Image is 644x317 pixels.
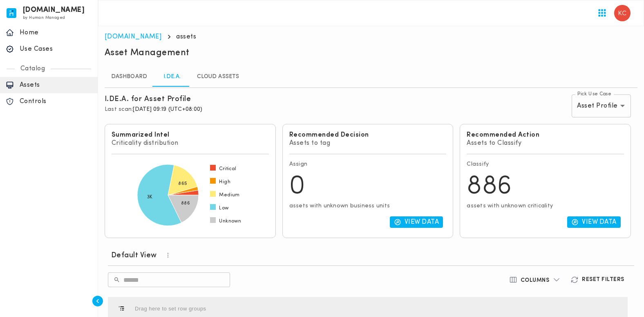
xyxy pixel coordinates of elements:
[20,81,92,89] p: Assets
[179,181,188,186] text: 865
[467,139,624,147] p: Assets to Classify
[112,139,269,147] p: Criticality distribution
[133,106,203,112] span: [DATE] 09:19 (UTC+08:00)
[111,251,157,261] h6: Default View
[219,192,239,198] span: Medium
[582,218,617,226] p: View Data
[23,7,85,13] h6: [DOMAIN_NAME]
[15,65,51,73] p: Catalog
[177,33,197,41] p: assets
[135,306,206,312] span: Drag here to set row groups
[219,205,228,211] span: Low
[611,2,634,25] button: User
[20,45,92,53] p: Use Cases
[467,161,624,168] p: Classify
[467,174,512,200] span: 886
[219,166,236,172] span: Critical
[521,277,550,284] h6: Columns
[289,202,447,210] p: assets with unknown business units
[504,272,566,287] button: Columns
[23,16,65,20] span: by Human Managed
[572,94,631,117] div: Asset Profile
[566,272,631,287] button: Reset Filters
[105,33,637,41] nav: breadcrumb
[467,202,624,210] p: assets with unknown criticality
[582,276,624,283] h6: Reset Filters
[190,67,246,87] a: Cloud Assets
[7,8,16,18] img: invicta.io
[289,139,447,147] p: Assets to tag
[405,218,439,226] p: View Data
[105,94,191,104] h6: I.DE.A. for Asset Profile
[614,5,631,21] img: Kristofferson Campilan
[467,131,624,139] h6: Recommended Action
[577,91,611,98] label: Pick Use Case
[20,97,92,106] p: Controls
[105,67,154,87] a: Dashboard
[154,67,190,87] a: I.DE.A.
[219,218,241,225] span: Unknown
[147,195,153,200] text: 3K
[289,131,447,139] h6: Recommended Decision
[105,106,364,113] p: Last scan:
[105,47,190,59] h5: Asset Management
[135,306,206,312] div: Row Groups
[105,34,162,40] a: [DOMAIN_NAME]
[567,216,621,228] button: View Data
[219,179,230,185] span: High
[289,174,306,200] span: 0
[390,216,443,228] button: View Data
[289,161,447,168] p: Assign
[181,201,190,206] text: 886
[20,29,92,37] p: Home
[112,131,269,139] h6: Summarized Intel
